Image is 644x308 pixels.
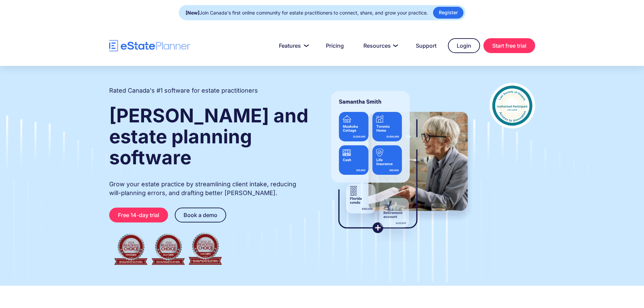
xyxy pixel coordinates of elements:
a: Start free trial [483,38,535,53]
strong: [New] [186,10,199,16]
strong: [PERSON_NAME] and estate planning software [109,104,308,169]
a: Free 14-day trial [109,208,168,222]
a: Features [271,39,314,52]
a: Support [408,39,445,52]
a: Resources [355,39,404,52]
a: Login [448,38,480,53]
a: Register [433,7,463,19]
a: Pricing [318,39,352,52]
p: Grow your estate practice by streamlining client intake, reducing will-planning errors, and draft... [109,180,309,197]
div: Join Canada's first online community for estate practitioners to connect, share, and grow your pr... [186,8,428,18]
a: Book a demo [175,208,226,222]
h2: Rated Canada's #1 software for estate practitioners [109,86,258,95]
img: estate planner showing wills to their clients, using eState Planner, a leading estate planning so... [323,83,476,242]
